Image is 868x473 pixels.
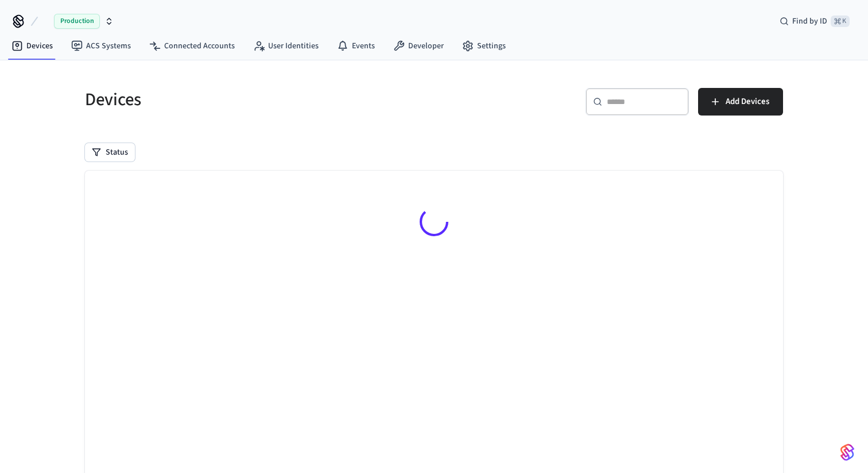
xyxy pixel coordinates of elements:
[140,36,244,56] a: Connected Accounts
[244,36,328,56] a: User Identities
[770,11,859,32] div: Find by ID⌘ K
[831,16,850,27] span: ⌘ K
[726,94,769,109] span: Add Devices
[62,36,140,56] a: ACS Systems
[328,36,384,56] a: Events
[792,16,827,27] span: Find by ID
[54,14,100,29] span: Production
[384,36,453,56] a: Developer
[840,443,854,462] img: SeamLogoGradient.69752ec5.svg
[698,88,783,116] button: Add Devices
[85,143,135,161] button: Status
[85,88,427,111] h5: Devices
[453,36,515,56] a: Settings
[2,36,62,56] a: Devices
